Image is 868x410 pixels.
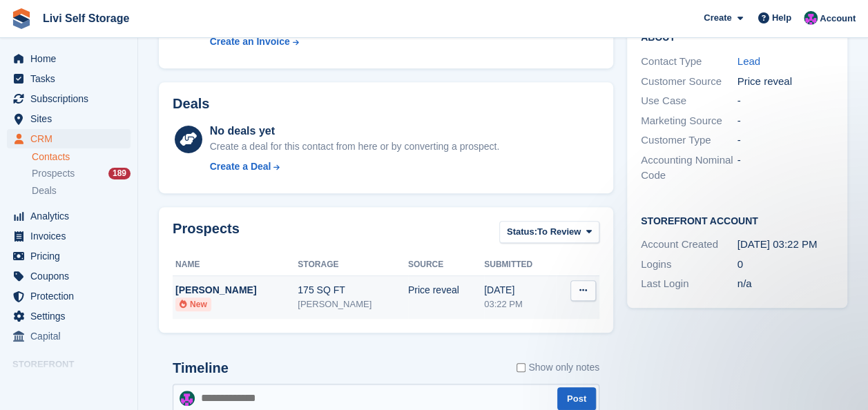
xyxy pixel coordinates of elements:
[7,246,131,266] a: menu
[30,109,113,128] span: Sites
[7,286,131,306] a: menu
[30,226,113,246] span: Invoices
[7,226,131,246] a: menu
[499,221,599,244] button: Status: To Review
[7,326,131,346] a: menu
[484,283,556,297] div: [DATE]
[484,254,556,276] th: Submitted
[641,113,737,129] div: Marketing Source
[641,93,737,109] div: Use Case
[557,387,596,410] button: Post
[7,306,131,326] a: menu
[408,254,484,276] th: Source
[11,8,32,29] img: stora-icon-8386f47178a22dfd0bd8f6a31ec36ba5ce8667c1dd55bd0f319d3a0aa187defe.svg
[210,35,290,49] div: Create an Invoice
[210,159,499,174] a: Create a Deal
[737,276,834,292] div: n/a
[408,283,484,297] div: Price reveal
[210,123,499,139] div: No deals yet
[7,129,131,148] a: menu
[32,150,131,164] a: Contacts
[298,254,408,276] th: Storage
[210,35,395,49] a: Create an Invoice
[804,11,818,25] img: Graham Cameron
[641,257,737,273] div: Logins
[517,360,525,375] input: Show only notes
[32,184,131,198] a: Deals
[737,113,834,129] div: -
[30,306,113,326] span: Settings
[820,12,856,26] span: Account
[737,257,834,273] div: 0
[737,133,834,148] div: -
[173,254,298,276] th: Name
[32,166,131,181] a: Prospects 189
[737,237,834,253] div: [DATE] 03:22 PM
[7,49,131,68] a: menu
[173,96,209,112] h2: Deals
[537,225,581,239] span: To Review
[173,221,240,246] h2: Prospects
[30,89,113,108] span: Subscriptions
[210,159,271,174] div: Create a Deal
[114,376,131,393] a: Preview store
[30,49,113,68] span: Home
[108,168,131,179] div: 189
[30,375,113,394] span: Online Store
[30,69,113,88] span: Tasks
[175,283,298,297] div: [PERSON_NAME]
[737,55,760,67] a: Lead
[641,74,737,90] div: Customer Source
[507,225,537,239] span: Status:
[641,237,737,253] div: Account Created
[298,297,408,311] div: [PERSON_NAME]
[7,89,131,108] a: menu
[704,11,731,25] span: Create
[772,11,791,25] span: Help
[173,360,229,376] h2: Timeline
[737,93,834,109] div: -
[7,206,131,226] a: menu
[180,391,195,406] img: Graham Cameron
[737,153,834,184] div: -
[641,153,737,184] div: Accounting Nominal Code
[737,74,834,90] div: Price reveal
[175,297,211,311] li: New
[484,297,556,311] div: 03:22 PM
[30,246,113,266] span: Pricing
[641,276,737,292] div: Last Login
[30,129,113,148] span: CRM
[298,283,408,297] div: 175 SQ FT
[32,167,75,180] span: Prospects
[30,286,113,306] span: Protection
[641,133,737,148] div: Customer Type
[7,375,131,394] a: menu
[7,69,131,88] a: menu
[30,266,113,286] span: Coupons
[12,358,137,371] span: Storefront
[37,7,135,30] a: Livi Self Storage
[210,139,499,154] div: Create a deal for this contact from here or by converting a prospect.
[641,54,737,70] div: Contact Type
[7,109,131,128] a: menu
[641,213,833,227] h2: Storefront Account
[30,206,113,226] span: Analytics
[32,184,57,197] span: Deals
[517,360,599,375] label: Show only notes
[7,266,131,286] a: menu
[30,326,113,346] span: Capital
